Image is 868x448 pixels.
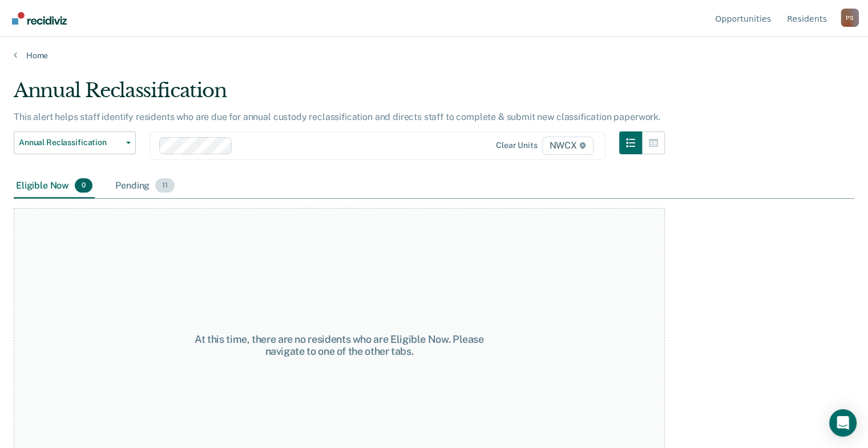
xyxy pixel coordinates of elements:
[841,9,859,27] button: Profile dropdown button
[542,137,594,155] span: NWCX
[19,138,122,147] span: Annual Reclassification
[14,131,136,154] button: Annual Reclassification
[12,12,67,25] img: Recidiviz
[14,50,854,61] a: Home
[75,178,92,193] span: 0
[14,174,95,199] div: Eligible Now0
[841,9,859,27] div: P S
[177,333,502,358] div: At this time, there are no residents who are Eligible Now. Please navigate to one of the other tabs.
[14,111,661,122] p: This alert helps staff identify residents who are due for annual custody reclassification and dir...
[14,79,665,111] div: Annual Reclassification
[496,141,538,150] div: Clear units
[155,178,175,193] span: 11
[829,409,857,437] div: Open Intercom Messenger
[113,174,177,199] div: Pending11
